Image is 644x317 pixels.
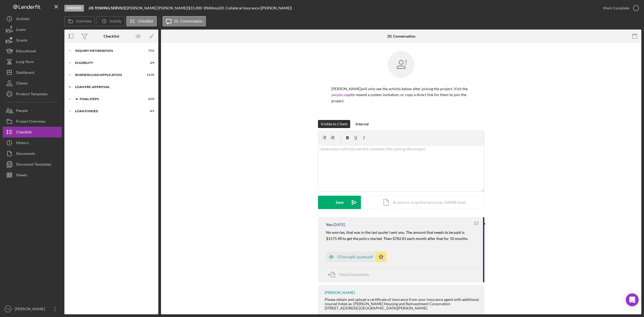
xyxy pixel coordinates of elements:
[96,16,125,26] button: Activity
[326,268,374,281] button: Move Documents
[16,24,26,36] div: Loans
[325,297,479,310] div: Please obtain and upload a certificate of insurance from your insurance agent with additional ins...
[145,49,154,52] div: 7 / 11
[174,19,203,23] label: 20. Conversation
[3,159,62,170] button: Document Templates
[13,304,48,316] div: [PERSON_NAME]
[3,105,62,116] button: People
[318,120,350,128] button: Visible to Client
[353,120,371,128] button: Internal
[3,170,62,180] button: Sheets
[75,73,141,76] div: BUSINESS LOAN APPLICATION
[16,67,34,79] div: Dashboard
[387,34,415,38] div: 20. Conversation
[318,196,361,209] button: Save
[3,137,62,148] button: History
[603,3,629,13] div: Mark Complete
[337,255,373,259] div: JJTowingllc quote.pdf
[104,34,119,38] div: Checklist
[356,120,369,128] div: Internal
[16,56,34,68] div: Long-Term
[626,293,639,306] div: Open Intercom Messenger
[3,148,62,159] button: Documents
[188,6,202,10] span: $15,000
[331,92,351,97] a: people page
[3,13,62,24] button: Activity
[325,290,355,295] div: [PERSON_NAME]
[80,97,141,101] div: FINAL STEPS
[126,16,157,26] button: Checklist
[76,19,92,23] label: Overview
[16,35,27,47] div: Grants
[16,159,51,171] div: Document Templates
[3,89,62,99] button: Product Templates
[16,137,29,150] div: History
[75,49,141,52] div: INQUIRY INFORMATION
[204,6,209,10] div: 8 %
[336,196,343,209] div: Save
[145,97,154,101] div: 6 / 19
[163,16,206,26] button: 20. Conversation
[16,170,27,182] div: Sheets
[16,116,45,128] div: Project Overview
[16,13,29,25] div: Activity
[598,3,641,13] button: Mark Complete
[6,308,10,311] text: TW
[88,6,127,10] div: |
[326,223,332,227] div: You
[3,78,62,89] button: Clients
[75,61,141,64] div: ELIGIBILITY
[127,6,188,10] div: [PERSON_NAME] [PERSON_NAME] |
[331,86,471,104] p: [PERSON_NAME] will only see the activity below after joining the project. Visit the to resend a s...
[75,110,141,113] div: LOAN FUNDED
[209,6,218,10] div: 84 mo
[75,85,152,89] div: LOAN PRE-APPROVAL
[88,6,126,10] b: JJS TOWING SERVICE
[16,78,28,90] div: Clients
[16,148,35,160] div: Documents
[16,89,47,101] div: Product Templates
[145,73,154,76] div: 11 / 31
[321,120,347,128] div: Visible to Client
[3,24,62,35] button: Loans
[3,46,62,56] button: Educational
[3,35,62,46] button: Grants
[3,116,62,127] button: Project Overview
[145,110,154,113] div: 0 / 1
[3,56,62,67] button: Long-Term
[16,127,32,139] div: Checklist
[64,5,84,12] div: In Review
[326,252,386,262] button: JJTowingllc quote.pdf
[138,19,153,23] label: Checklist
[16,105,28,117] div: People
[218,6,292,10] div: | 20. Collateral Insurance ([PERSON_NAME])
[3,304,62,314] button: TW[PERSON_NAME]
[339,272,369,277] span: Move Documents
[16,46,36,58] div: Educational
[64,16,95,26] button: Overview
[326,230,468,241] span: No worries, that was in the last quote I sent you. The amount that needs to be paid is $1575.98 t...
[109,19,121,23] label: Activity
[145,61,154,64] div: 2 / 4
[3,127,62,137] button: Checklist
[333,223,345,227] time: 2025-09-12 19:54
[3,67,62,78] button: Dashboard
